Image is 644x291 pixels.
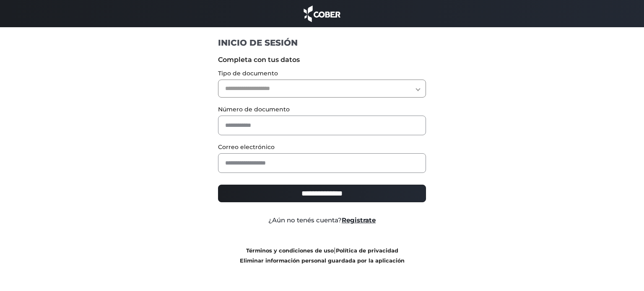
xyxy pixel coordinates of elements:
[218,55,426,65] label: Completa con tus datos
[212,216,433,225] div: ¿Aún no tenés cuenta?
[218,37,426,48] h1: INICIO DE SESIÓN
[240,258,405,264] a: Eliminar información personal guardada por la aplicación
[246,247,334,254] a: Términos y condiciones de uso
[218,69,426,78] label: Tipo de documento
[342,216,376,224] a: Registrate
[336,247,398,254] a: Política de privacidad
[218,143,426,152] label: Correo electrónico
[212,245,433,265] div: |
[301,4,343,23] img: cober_marca.png
[218,105,426,114] label: Número de documento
